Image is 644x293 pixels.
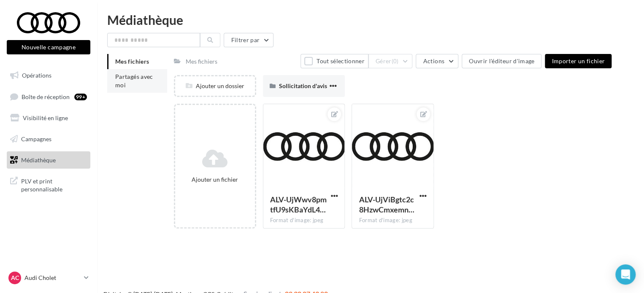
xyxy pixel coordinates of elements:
[22,72,51,79] span: Opérations
[179,175,252,184] div: Ajouter un fichier
[7,40,90,54] button: Nouvelle campagne
[5,151,92,169] a: Médiathèque
[462,54,541,68] button: Ouvrir l'éditeur d'image
[115,73,153,89] span: Partagés avec moi
[5,88,92,106] a: Boîte de réception99+
[5,172,92,197] a: PLV et print personnalisable
[615,264,636,285] div: Open Intercom Messenger
[270,195,327,214] span: ALV-UjWwv8pmtfU9sKBaYdL4RWRoPMgu4mNR2CH2ge92_DyaSzvEuCw
[23,114,68,121] span: Visibilité en ligne
[545,54,612,68] button: Importer un fichier
[115,58,149,65] span: Mes fichiers
[359,195,414,214] span: ALV-UjViBgtc2c8HzwCmxemn7qhhhvmPrdOQ0ZEUdybl6pA6af0jc44
[416,54,458,68] button: Actions
[21,135,51,142] span: Campagnes
[22,93,70,100] span: Boîte de réception
[279,82,327,89] span: Sollicitation d'avis
[107,13,634,26] div: Médiathèque
[21,156,56,163] span: Médiathèque
[5,67,92,84] a: Opérations
[21,175,87,194] span: PLV et print personnalisable
[423,57,444,65] span: Actions
[5,109,92,127] a: Visibilité en ligne
[224,33,273,47] button: Filtrer par
[368,54,413,68] button: Gérer(0)
[24,274,81,282] p: Audi Cholet
[359,217,427,224] div: Format d'image: jpeg
[175,82,255,90] div: Ajouter un dossier
[5,130,92,148] a: Campagnes
[74,94,87,100] div: 99+
[186,57,217,66] div: Mes fichiers
[392,58,399,65] span: (0)
[11,274,19,282] span: AC
[270,217,338,224] div: Format d'image: jpeg
[300,54,368,68] button: Tout sélectionner
[7,270,90,286] a: AC Audi Cholet
[552,57,605,65] span: Importer un fichier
